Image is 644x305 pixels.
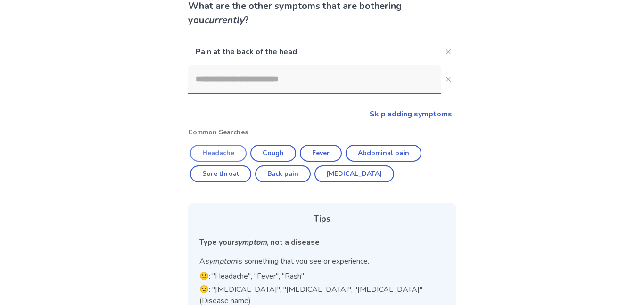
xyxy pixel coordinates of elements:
[300,145,342,162] button: Fever
[370,109,452,119] a: Skip adding symptoms
[346,145,421,162] button: Abdominal pain
[255,165,311,182] button: Back pain
[441,44,456,59] button: Close
[190,165,251,182] button: Sore throat
[199,213,445,225] div: Tips
[188,127,456,137] p: Common Searches
[199,237,445,248] div: Type your , not a disease
[250,145,296,162] button: Cough
[199,271,445,282] p: 🙂: "Headache", "Fever", "Rash"
[190,145,247,162] button: Headache
[188,65,441,93] input: Close
[314,165,394,182] button: [MEDICAL_DATA]
[441,72,456,87] button: Close
[205,256,237,266] i: symptom
[199,256,445,267] p: A is something that you see or experience.
[188,39,441,65] p: Pain at the back of the head
[204,14,244,26] i: currently
[234,237,267,247] i: symptom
